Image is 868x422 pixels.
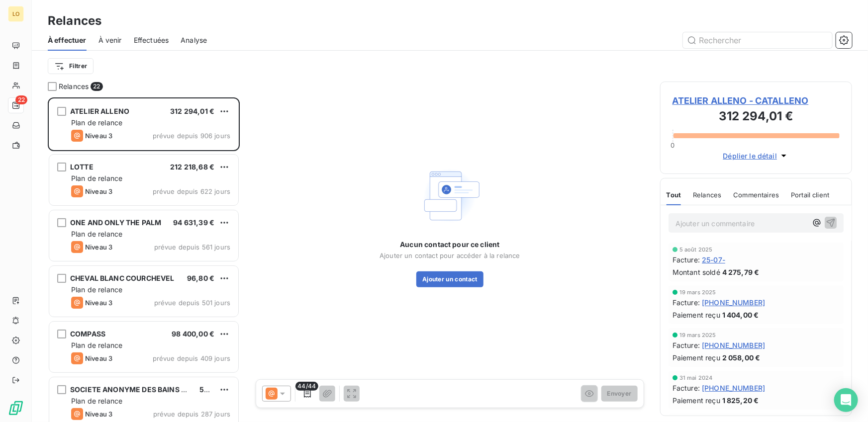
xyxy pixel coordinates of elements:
[154,299,230,307] span: prévue depuis 501 jours
[679,332,716,338] span: 19 mars 2025
[48,58,94,74] button: Filtrer
[702,340,765,350] span: [PHONE_NUMBER]
[181,35,207,45] span: Analyse
[85,299,112,307] span: Niveau 3
[70,330,105,338] span: COMPASS
[48,97,240,422] div: grid
[153,410,230,418] span: prévue depuis 287 jours
[673,267,720,277] span: Montant soldé
[199,385,230,394] span: 521,54 €
[702,254,725,265] span: 25-07-
[723,151,777,161] span: Déplier le détail
[416,271,483,287] button: Ajouter un contact
[71,285,122,294] span: Plan de relance
[85,132,112,140] span: Niveau 3
[8,400,24,416] img: Logo LeanPay
[673,94,840,107] span: ATELIER ALLENO - CATALLENO
[673,297,700,308] span: Facture :
[791,191,829,199] span: Portail client
[48,35,87,45] span: À effectuer
[722,352,761,363] span: 2 058,00 €
[85,243,112,251] span: Niveau 3
[702,297,765,308] span: [PHONE_NUMBER]
[683,32,832,48] input: Rechercher
[673,395,720,406] span: Paiement reçu
[702,383,765,393] span: [PHONE_NUMBER]
[70,274,174,282] span: CHEVAL BLANC COURCHEVEL
[71,230,122,238] span: Plan de relance
[70,218,161,227] span: ONE AND ONLY THE PALM
[153,354,230,362] span: prévue depuis 409 jours
[722,310,759,320] span: 1 404,00 €
[418,164,482,228] img: Empty state
[834,388,858,412] div: Open Intercom Messenger
[85,354,112,362] span: Niveau 3
[679,247,713,253] span: 5 août 2025
[172,330,214,338] span: 98 400,00 €
[722,267,760,277] span: 4 275,79 €
[679,289,716,295] span: 19 mars 2025
[85,187,112,195] span: Niveau 3
[679,375,713,381] span: 31 mai 2024
[673,383,700,393] span: Facture :
[722,395,759,406] span: 1 825,20 €
[98,35,122,45] span: À venir
[154,243,230,251] span: prévue depuis 561 jours
[70,163,94,171] span: LOTTE
[187,274,214,282] span: 96,80 €
[59,82,89,91] span: Relances
[720,150,792,162] button: Déplier le détail
[48,12,101,30] h3: Relances
[295,382,319,391] span: 44/44
[673,254,700,265] span: Facture :
[673,107,840,127] h3: 312 294,01 €
[85,410,112,418] span: Niveau 3
[8,97,23,113] a: 22
[380,252,520,259] span: Ajouter un contact pour accéder à la relance
[153,187,230,195] span: prévue depuis 622 jours
[71,397,122,405] span: Plan de relance
[70,385,320,394] span: SOCIETE ANONYME DES BAINS DE MER ET DU CERCLE DES ETRANGERS
[734,191,779,199] span: Commentaires
[71,341,122,349] span: Plan de relance
[400,240,499,250] span: Aucun contact pour ce client
[70,107,129,115] span: ATELIER ALLENO
[91,82,102,91] span: 22
[667,191,681,199] span: Tout
[170,107,214,115] span: 312 294,01 €
[15,95,27,104] span: 22
[153,132,230,140] span: prévue depuis 906 jours
[71,118,122,127] span: Plan de relance
[673,352,720,363] span: Paiement reçu
[71,174,122,182] span: Plan de relance
[673,310,720,320] span: Paiement reçu
[8,6,24,22] div: LO
[671,141,675,149] span: 0
[134,35,169,45] span: Effectuées
[170,163,214,171] span: 212 218,68 €
[601,386,638,402] button: Envoyer
[673,340,700,350] span: Facture :
[173,218,214,227] span: 94 631,39 €
[693,191,721,199] span: Relances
